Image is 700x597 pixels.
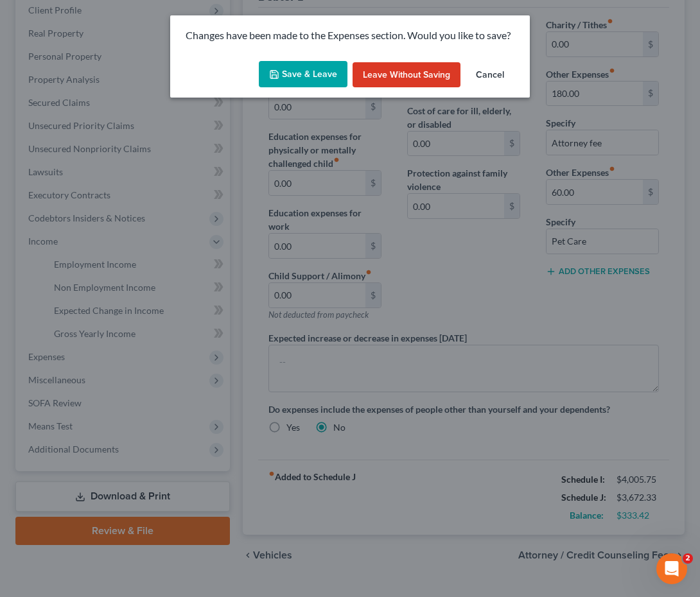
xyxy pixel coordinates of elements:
[656,553,687,584] iframe: Intercom live chat
[466,62,514,88] button: Cancel
[259,61,347,88] button: Save & Leave
[683,553,693,564] span: 2
[353,62,460,88] button: Leave without Saving
[186,28,514,43] p: Changes have been made to the Expenses section. Would you like to save?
